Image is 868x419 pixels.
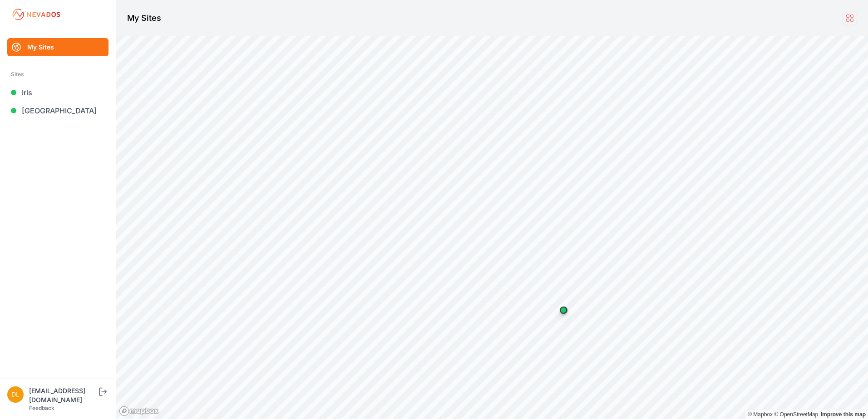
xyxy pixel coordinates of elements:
a: Map feedback [821,411,866,418]
a: My Sites [7,38,108,56]
a: Mapbox [748,411,773,418]
img: Nevados [11,7,62,22]
a: OpenStreetMap [774,411,818,418]
a: [GEOGRAPHIC_DATA] [7,102,108,120]
div: Sites [11,69,105,80]
img: dlay@prim.com [7,386,24,403]
a: Iris [7,83,108,102]
a: Feedback [29,404,54,411]
div: [EMAIL_ADDRESS][DOMAIN_NAME] [29,386,97,404]
a: Mapbox logo [119,406,159,416]
div: Map marker [554,301,572,319]
h1: My Sites [127,12,161,24]
canvas: Map [116,36,868,419]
